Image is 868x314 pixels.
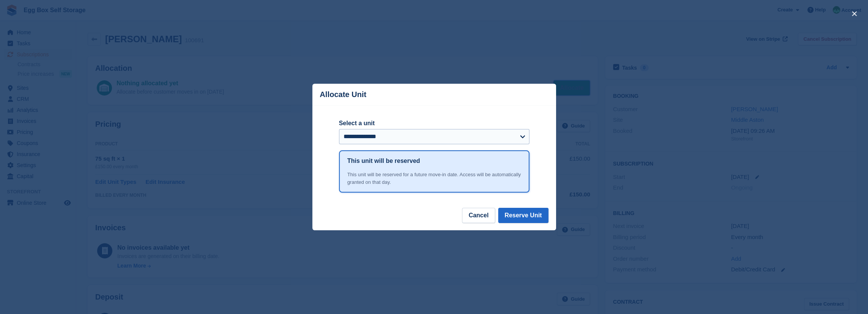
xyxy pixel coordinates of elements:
[498,208,548,223] button: Reserve Unit
[347,171,521,186] div: This unit will be reserved for a future move-in date. Access will be automatically granted on tha...
[347,156,420,166] h1: This unit will be reserved
[320,90,366,99] p: Allocate Unit
[848,8,860,20] button: close
[462,208,495,223] button: Cancel
[339,119,529,128] label: Select a unit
